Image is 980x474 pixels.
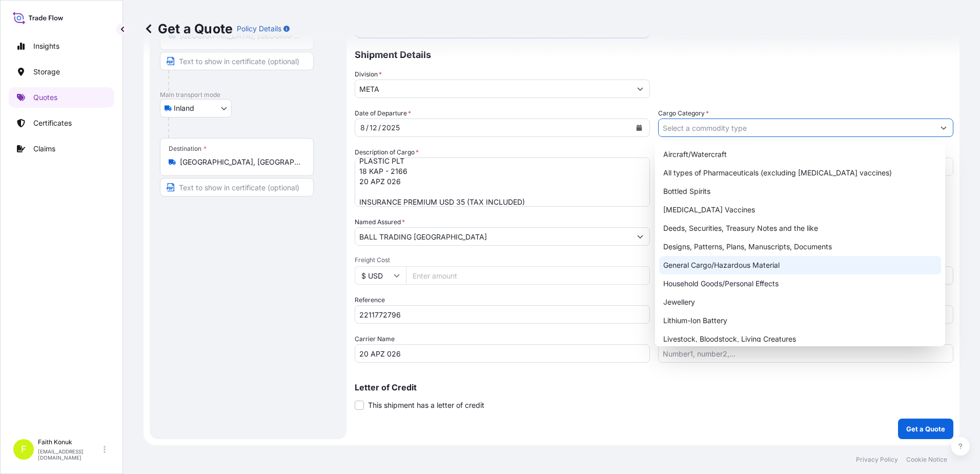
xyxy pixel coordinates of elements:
p: Letter of Credit [355,383,953,391]
input: Text to appear on certificate [160,178,314,196]
div: Destination [169,145,207,153]
div: / [378,122,381,134]
div: Designs, Patterns, Plans, Manuscripts, Documents [659,238,942,256]
p: Claims [33,144,55,154]
p: [EMAIL_ADDRESS][DOMAIN_NAME] [38,448,101,461]
span: Freight Cost [355,256,650,264]
div: / [366,122,369,134]
button: Show suggestions [934,118,953,137]
div: General Cargo/Hazardous Material [659,256,942,274]
p: Faith Konuk [38,438,101,446]
input: Destination [180,157,301,167]
button: Show suggestions [631,80,649,98]
input: Type to search division [355,80,631,98]
button: Calendar [631,120,647,136]
button: Show suggestions [631,227,649,246]
div: Aircraft/Watercraft [659,145,942,164]
input: Enter amount [406,266,650,285]
span: This shipment has a letter of credit [368,400,484,410]
label: Description of Cargo [355,147,419,157]
p: Privacy Policy [856,456,898,464]
p: Cookie Notice [906,456,947,464]
div: year, [381,122,401,134]
span: Date of Departure [355,108,411,118]
input: Your internal reference [355,305,650,324]
p: Main transport mode [160,91,336,99]
div: Livestock, Bloodstock, Living Creatures [659,330,942,348]
p: Certificates [33,118,72,128]
input: Full name [355,227,631,246]
label: Cargo Category [658,108,709,118]
label: Named Assured [355,217,405,227]
div: Deeds, Securities, Treasury Notes and the like [659,219,942,238]
div: Lithium-Ion Battery [659,311,942,330]
input: Text to appear on certificate [160,52,314,70]
div: day, [369,122,378,134]
p: Get a Quote [906,424,945,434]
button: Select transport [160,99,232,117]
p: Storage [33,67,60,77]
div: [MEDICAL_DATA] Vaccines [659,201,942,219]
label: Carrier Name [355,334,395,344]
label: Division [355,69,382,80]
span: F [21,444,27,455]
input: Enter name [355,344,650,363]
p: Get a Quote [144,21,233,37]
p: Quotes [33,92,57,103]
span: Inland [174,103,194,113]
div: month, [359,122,366,134]
input: Select a commodity type [659,118,934,137]
div: Household Goods/Personal Effects [659,274,942,293]
label: Reference [355,295,385,305]
p: Policy Details [237,24,281,34]
div: Jewellery [659,293,942,311]
div: All types of Pharmaceuticals (excluding [MEDICAL_DATA] vaccines) [659,164,942,182]
div: Bottled Spirits [659,182,942,201]
p: Insights [33,41,59,51]
input: Number1, number2,... [658,344,953,363]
